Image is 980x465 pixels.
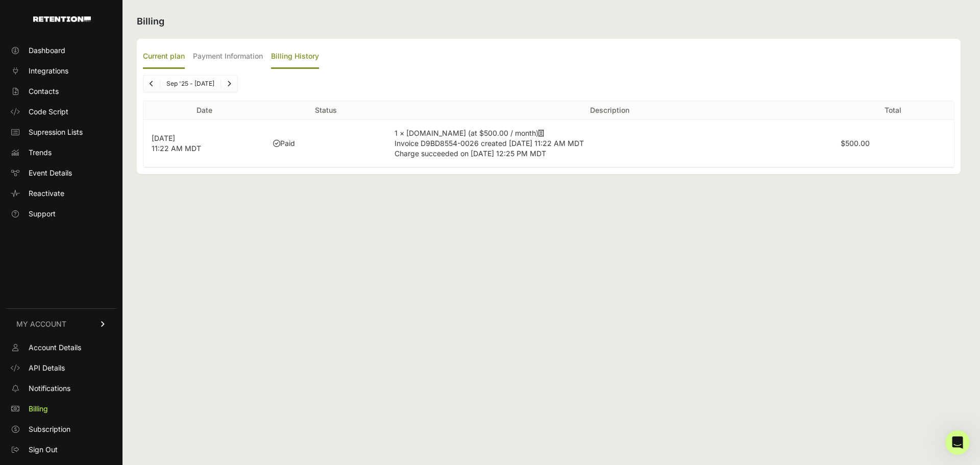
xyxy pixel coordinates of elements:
a: Account Details [6,339,116,356]
label: Current plan [143,45,185,69]
span: Charge succeeded on [DATE] 12:25 PM MDT [395,149,546,158]
label: Payment Information [193,45,263,69]
span: Code Script [29,107,68,117]
span: Sign Out [29,445,58,455]
label: Billing History [271,45,319,69]
a: MY ACCOUNT [6,308,116,339]
a: Reactivate [6,185,116,202]
td: 1 × [DOMAIN_NAME] (at $500.00 / month) [386,120,832,167]
a: Contacts [6,83,116,100]
a: Next [221,76,237,92]
td: Paid [265,120,386,167]
a: Support [6,206,116,222]
span: Billing [29,404,48,414]
span: Notifications [29,383,70,394]
a: Previous [143,76,160,92]
span: Integrations [29,66,68,76]
span: Invoice D9BD8554-0026 created [DATE] 11:22 AM MDT [395,139,584,148]
a: Trends [6,144,116,161]
span: Event Details [29,168,72,178]
a: Integrations [6,63,116,79]
th: Total [832,101,954,120]
th: Description [386,101,832,120]
span: MY ACCOUNT [16,319,66,329]
span: Account Details [29,342,81,353]
span: Supression Lists [29,127,83,137]
a: Supression Lists [6,124,116,140]
span: Support [29,209,56,219]
p: [DATE] 11:22 AM MDT [152,133,257,154]
a: Code Script [6,104,116,120]
a: Subscription [6,421,116,437]
a: Notifications [6,380,116,397]
a: Billing [6,401,116,417]
label: $500.00 [841,139,870,148]
span: Subscription [29,424,70,434]
span: API Details [29,363,65,373]
h2: Billing [137,14,961,29]
span: Dashboard [29,45,65,56]
a: Sign Out [6,442,116,458]
th: Status [265,101,386,120]
a: Event Details [6,165,116,181]
span: Contacts [29,86,59,96]
th: Date [143,101,265,120]
span: Reactivate [29,188,64,199]
li: Sep '25 - [DATE] [160,80,220,88]
img: Retention.com [33,16,91,22]
a: API Details [6,360,116,376]
a: Dashboard [6,42,116,59]
iframe: Intercom live chat [945,430,970,455]
span: Trends [29,148,52,158]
